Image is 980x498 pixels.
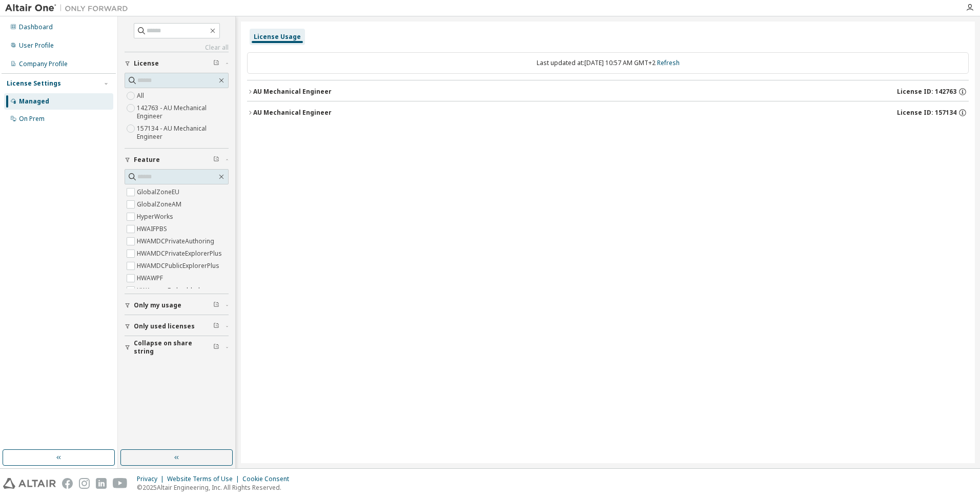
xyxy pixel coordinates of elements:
button: AU Mechanical EngineerLicense ID: 157134 [247,101,969,124]
p: © 2025 Altair Engineering, Inc. All Rights Reserved. [137,483,295,492]
div: Dashboard [19,23,53,31]
label: GlobalZoneAM [137,198,183,211]
span: Clear filter [213,322,219,330]
span: Clear filter [213,343,219,351]
div: License Settings [7,79,61,88]
span: Collapse on share string [134,339,213,356]
label: HWAMDCPrivateExplorerPlus [137,247,224,260]
button: Only used licenses [125,315,229,338]
label: HWAWPF [137,272,165,284]
span: Feature [134,156,160,164]
span: Only used licenses [134,322,195,330]
div: AU Mechanical Engineer [253,109,332,117]
label: HWAMDCPublicExplorerPlus [137,260,221,272]
label: HWAccessEmbedded [137,284,202,297]
label: HWAMDCPrivateAuthoring [137,235,216,247]
button: Only my usage [125,294,229,317]
button: Collapse on share string [125,336,229,359]
label: 157134 - AU Mechanical Engineer [137,122,229,143]
div: Managed [19,97,49,106]
div: License Usage [254,33,301,41]
button: AU Mechanical EngineerLicense ID: 142763 [247,80,969,103]
label: GlobalZoneEU [137,186,181,198]
span: License ID: 157134 [897,109,956,117]
div: Website Terms of Use [167,475,242,483]
span: Clear filter [213,301,219,309]
span: Clear filter [213,156,219,164]
img: facebook.svg [62,478,73,489]
label: 142763 - AU Mechanical Engineer [137,102,229,122]
button: License [125,52,229,75]
a: Clear all [125,44,229,52]
img: Altair One [5,3,133,13]
span: Clear filter [213,59,219,68]
div: On Prem [19,115,45,123]
img: linkedin.svg [96,478,107,489]
img: instagram.svg [79,478,90,489]
a: Refresh [657,58,680,67]
div: Privacy [137,475,167,483]
div: User Profile [19,42,54,50]
div: Company Profile [19,60,68,68]
div: Cookie Consent [242,475,295,483]
label: All [137,90,146,102]
img: youtube.svg [113,478,128,489]
span: License ID: 142763 [897,88,956,96]
label: HWAIFPBS [137,223,169,235]
img: altair_logo.svg [3,478,56,489]
label: HyperWorks [137,211,175,223]
span: Only my usage [134,301,181,309]
div: AU Mechanical Engineer [253,88,332,96]
div: Last updated at: [DATE] 10:57 AM GMT+2 [247,52,969,74]
span: License [134,59,159,68]
button: Feature [125,149,229,171]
